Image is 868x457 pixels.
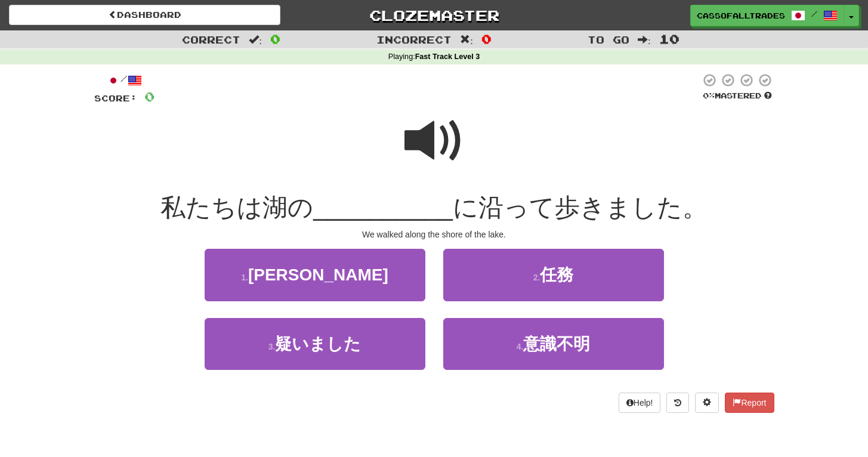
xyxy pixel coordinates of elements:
span: Score: [94,93,137,103]
span: 0 [481,32,492,46]
span: [PERSON_NAME] [248,265,388,284]
span: 0 % [703,91,715,100]
span: Cassofalltrades [697,10,785,21]
span: Correct [182,33,240,45]
a: Dashboard [9,5,280,25]
span: To go [588,33,629,45]
span: : [249,35,262,45]
span: に沿って歩きました。 [453,193,708,221]
small: 4 . [517,342,524,351]
button: 1.[PERSON_NAME] [205,249,425,301]
button: 4.意識不明 [443,318,664,370]
button: 2.任務 [443,249,664,301]
a: Cassofalltrades / [690,5,844,26]
div: We walked along the shore of the lake. [94,229,774,240]
button: Help! [619,393,661,413]
span: 疑いました [275,335,361,353]
button: Report [725,393,774,413]
a: Clozemaster [298,5,570,26]
span: : [638,35,651,45]
span: Incorrect [376,33,452,45]
span: 意識不明 [523,335,590,353]
small: 3 . [268,342,276,351]
small: 2 . [533,273,540,282]
button: 3.疑いました [205,318,425,370]
span: : [460,35,473,45]
span: __________ [313,193,453,221]
div: Mastered [700,91,774,101]
span: / [811,10,817,18]
span: 0 [144,89,155,104]
span: 0 [270,32,280,46]
strong: Fast Track Level 3 [415,53,480,61]
span: 10 [659,32,679,46]
button: Round history (alt+y) [666,393,689,413]
small: 1 . [241,273,248,282]
div: / [94,73,155,88]
span: 私たちは湖の [160,193,313,221]
span: 任務 [540,265,573,284]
